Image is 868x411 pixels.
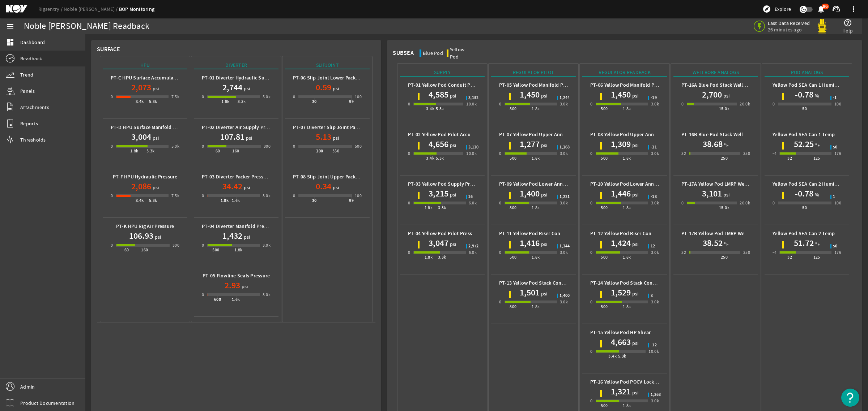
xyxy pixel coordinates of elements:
[491,69,576,77] div: Regulator Pilot
[426,105,434,112] div: 3.4k
[590,348,592,355] div: 0
[408,181,485,187] b: PT-03 Yellow Pod Supply Pressure
[221,197,229,204] div: 1.0k
[651,294,653,298] span: 3
[560,298,568,306] div: 3.0k
[312,98,317,105] div: 30
[721,155,728,162] div: 250
[510,204,516,211] div: 500
[111,74,201,81] b: PT-C HPU Surface Accumulator Pressure
[559,96,570,100] span: 1,244
[194,61,278,69] div: Diverter
[425,254,433,261] div: 1.8k
[349,98,354,105] div: 99
[468,96,478,100] span: 3,152
[234,246,243,254] div: 1.8k
[768,20,810,26] span: Last Data Received
[316,131,331,143] h1: 5.13
[623,105,631,112] div: 1.8k
[601,204,608,211] div: 500
[499,249,501,256] div: 0
[795,89,813,100] h1: -0.78
[681,199,684,207] div: 0
[623,204,631,211] div: 1.8k
[582,69,667,77] div: Regulator Readback
[795,188,813,199] h1: -0.78
[843,18,852,27] mat-icon: help_outline
[212,246,219,254] div: 500
[833,244,838,248] span: 50
[355,143,362,150] div: 500
[611,188,631,199] h1: 1,446
[263,93,271,100] div: 5.0k
[768,26,810,33] span: 26 minutes ago
[841,389,859,407] button: Open Resource Center
[681,100,684,108] div: 0
[787,155,792,162] div: 32
[719,105,729,112] div: 15.0k
[834,199,841,207] div: 100
[532,204,540,211] div: 1.8k
[608,352,617,360] div: 3.4k
[131,82,151,93] h1: 2,073
[532,254,540,261] div: 1.8k
[601,155,608,162] div: 500
[263,242,271,249] div: 3.0k
[202,93,204,100] div: 0
[293,74,388,81] b: PT-06 Slip Joint Lower Packer Air Pressure
[722,191,730,198] span: psi
[171,143,180,150] div: 5.0k
[631,92,639,99] span: psi
[111,192,113,199] div: 0
[113,173,178,180] b: PT-F HPU Hydraulic Pressure
[202,124,280,131] b: PT-02 Diverter Air Supply Pressure
[787,254,792,261] div: 32
[590,100,592,108] div: 0
[466,150,477,157] div: 10.0k
[723,142,729,149] span: °F
[202,143,204,150] div: 0
[499,150,501,157] div: 0
[64,6,119,12] a: Noble [PERSON_NAME]
[312,197,317,204] div: 30
[703,138,723,150] h1: 38.68
[813,92,819,99] span: %
[202,223,276,230] b: PT-04 Diverter Manifold Pressure
[466,100,477,108] div: 10.0k
[316,82,331,93] h1: 0.59
[331,184,339,191] span: psi
[540,241,548,248] span: psi
[590,378,675,385] b: PT-16 Yellow Pod POCV Lock Pressure
[532,155,540,162] div: 1.8k
[673,69,758,77] div: Wellbore Analogs
[429,138,448,150] h1: 4,656
[702,89,722,100] h1: 2,700
[813,155,820,162] div: 125
[499,181,605,187] b: PT-09 Yellow Pod Lower Annular Pilot Pressure
[20,399,75,407] span: Product Documentation
[845,0,862,18] button: more_vert
[468,244,478,248] span: 2,972
[631,290,639,297] span: psi
[520,287,540,298] h1: 1,501
[681,150,686,157] div: 32
[590,230,710,237] b: PT-12 Yellow Pod Riser Connector Regulator Pressure
[263,192,271,199] div: 3.0k
[499,298,501,306] div: 0
[499,131,605,138] b: PT-07 Yellow Pod Upper Annular Pilot Pressure
[316,147,323,155] div: 200
[429,237,448,249] h1: 3,047
[590,131,684,138] b: PT-08 Yellow Pod Upper Annular Pressure
[532,105,540,112] div: 1.8k
[240,283,248,290] span: psi
[775,5,791,13] span: Explore
[559,195,570,199] span: 1,221
[651,244,655,248] span: 12
[510,254,516,261] div: 500
[202,291,204,298] div: 0
[408,150,410,157] div: 0
[740,100,750,108] div: 20.0k
[151,85,159,92] span: psi
[448,241,456,248] span: psi
[743,150,750,157] div: 350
